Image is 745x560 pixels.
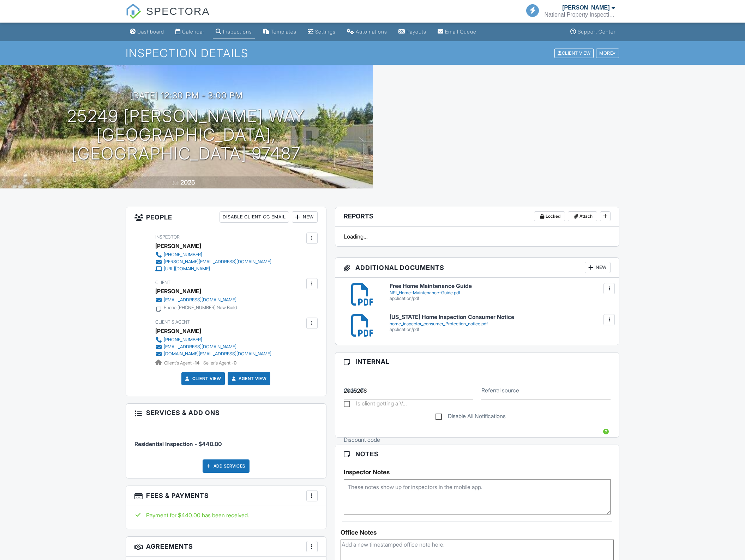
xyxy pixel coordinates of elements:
[335,258,619,278] h3: Additional Documents
[155,265,271,272] a: [URL][DOMAIN_NAME]
[390,321,611,327] div: home_inspector_consumer_Protection_notice.pdf
[562,4,609,11] div: [PERSON_NAME]
[155,241,201,251] div: [PERSON_NAME]
[126,4,141,19] img: The Best Home Inspection Software - Spectora
[390,327,611,332] div: application/pdf
[435,25,479,38] a: Email Queue
[126,207,326,227] h3: People
[390,290,611,296] div: NPI_Home-Maintenance-Guide.pdf
[341,529,614,536] div: Office Notes
[305,25,338,38] a: Settings
[195,360,199,366] strong: 14
[172,180,179,186] span: Built
[344,436,380,444] label: Discount code
[164,351,271,357] div: [DOMAIN_NAME][EMAIL_ADDRESS][DOMAIN_NAME]
[130,91,243,100] h3: [DATE] 12:30 pm - 3:00 pm
[234,360,236,366] strong: 0
[126,47,620,59] h1: Inspection Details
[292,211,318,223] div: New
[134,427,318,453] li: Service: Residential Inspection
[271,29,296,35] div: Templates
[137,29,164,35] div: Dashboard
[545,11,615,18] div: National Property Inspections
[344,469,611,476] h5: Inspector Notes
[155,343,271,350] a: [EMAIL_ADDRESS][DOMAIN_NAME]
[11,107,361,163] h1: 25249 [PERSON_NAME] Way [GEOGRAPHIC_DATA], [GEOGRAPHIC_DATA] 97487
[230,375,266,382] a: Agent View
[578,29,615,35] div: Support Center
[173,25,207,38] a: Calendar
[155,296,237,303] a: [EMAIL_ADDRESS][DOMAIN_NAME]
[356,29,387,35] div: Automations
[213,25,255,38] a: Inspections
[390,314,611,332] a: [US_STATE] Home Inspection Consumer Notice home_inspector_consumer_Protection_notice.pdf applicat...
[146,4,210,18] span: SPECTORA
[155,280,170,285] span: Client
[390,283,611,289] h6: Free Home Maintenance Guide
[155,350,271,357] a: [DOMAIN_NAME][EMAIL_ADDRESS][DOMAIN_NAME]
[164,360,200,366] span: Client's Agent -
[184,375,221,382] a: Client View
[126,537,326,557] h3: Agreements
[164,259,271,265] div: [PERSON_NAME][EMAIL_ADDRESS][DOMAIN_NAME]
[390,296,611,301] div: application/pdf
[126,486,326,506] h3: Fees & Payments
[585,262,611,273] div: New
[155,234,180,240] span: Inspector
[554,48,594,58] div: Client View
[344,400,407,409] label: Is client getting a VA loan?
[155,258,271,265] a: [PERSON_NAME][EMAIL_ADDRESS][DOMAIN_NAME]
[164,297,236,303] div: [EMAIL_ADDRESS][DOMAIN_NAME]
[390,283,611,301] a: Free Home Maintenance Guide NPI_Home-Maintenance-Guide.pdf application/pdf
[164,305,237,311] div: Phone [PHONE_NUMBER] New Build
[203,360,236,366] span: Seller's Agent -
[164,252,202,258] div: [PHONE_NUMBER]
[180,179,195,186] div: 2025
[344,386,365,394] label: Order ID
[155,319,190,325] span: Client's Agent
[260,25,299,38] a: Templates
[134,440,222,447] span: Residential Inspection - $440.00
[164,337,202,343] div: [PHONE_NUMBER]‬
[155,286,201,296] div: [PERSON_NAME]
[126,11,210,24] a: SPECTORA
[155,336,271,343] a: [PHONE_NUMBER]‬
[155,326,201,336] a: [PERSON_NAME]
[435,413,506,422] label: Disable All Notifications
[126,404,326,422] h3: Services & Add ons
[335,445,619,463] h3: Notes
[203,459,250,473] div: Add Services
[315,29,336,35] div: Settings
[344,25,390,38] a: Automations (Basic)
[220,211,289,223] div: Disable Client CC Email
[554,50,595,55] a: Client View
[335,353,619,371] h3: Internal
[396,25,429,38] a: Payouts
[445,29,476,35] div: Email Queue
[164,266,210,272] div: [URL][DOMAIN_NAME]
[155,251,271,258] a: [PHONE_NUMBER]
[127,25,167,38] a: Dashboard
[567,25,618,38] a: Support Center
[596,48,619,58] div: More
[407,29,426,35] div: Payouts
[223,29,252,35] div: Inspections
[164,344,236,350] div: [EMAIL_ADDRESS][DOMAIN_NAME]
[182,29,204,35] div: Calendar
[390,314,611,320] h6: [US_STATE] Home Inspection Consumer Notice
[134,511,318,519] div: Payment for $440.00 has been received.
[481,386,519,394] label: Referral source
